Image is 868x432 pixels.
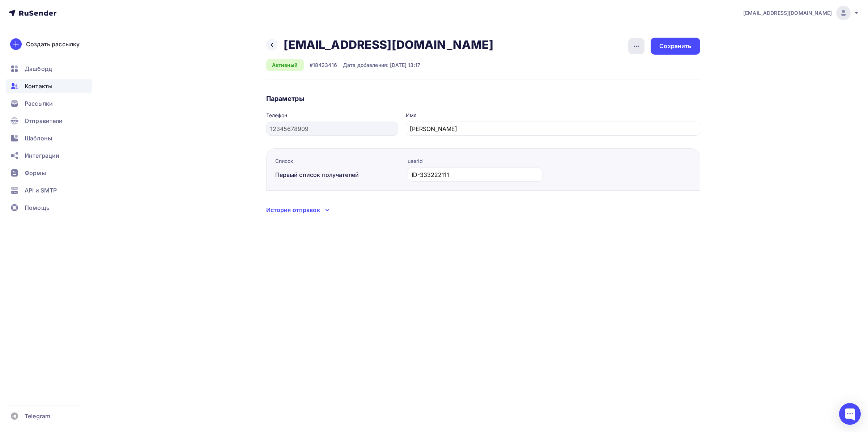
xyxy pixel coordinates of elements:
span: Шаблоны [25,134,52,143]
div: #18423416 [310,62,337,69]
h2: [EMAIL_ADDRESS][DOMAIN_NAME] [284,38,494,52]
a: [EMAIL_ADDRESS][DOMAIN_NAME] [743,6,859,20]
span: Интеграции [25,151,59,160]
span: Отправители [25,117,63,125]
span: Контакты [25,82,52,90]
div: Создать рассылку [26,40,80,48]
div: Активный [266,59,304,71]
legend: Телефон [266,112,398,122]
input: Укажите имя контакта [410,124,696,133]
span: API и SMTP [25,186,57,195]
div: Список [275,157,400,165]
a: Контакты [6,79,92,93]
span: Формы [25,169,46,177]
input: Укажите номер телефона [270,124,394,133]
a: Шаблоны [6,131,92,145]
span: Помощь [25,203,50,212]
div: Сохранить [659,42,691,50]
div: Дата добавления: [DATE] 13:17 [343,62,420,69]
a: Рассылки [6,96,92,111]
div: Первый список получателей [275,170,400,179]
span: Дашборд [25,64,52,73]
a: Отправители [6,114,92,128]
a: Дашборд [6,62,92,76]
legend: Имя [406,112,700,122]
span: Рассылки [25,99,53,108]
span: [EMAIL_ADDRESS][DOMAIN_NAME] [743,9,832,17]
div: userId [408,157,543,165]
div: История отправок [266,206,320,214]
a: Формы [6,166,92,180]
span: Telegram [25,412,50,420]
h4: Параметры [266,94,700,103]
